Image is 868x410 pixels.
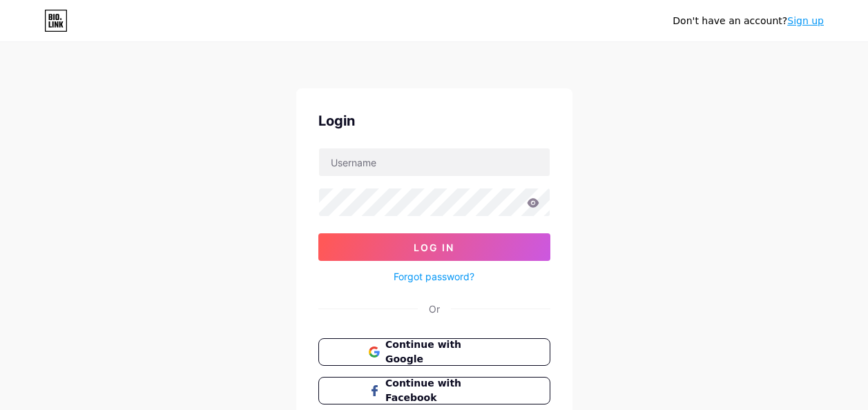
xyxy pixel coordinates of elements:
button: Continue with Facebook [318,377,550,404]
button: Continue with Google [318,338,550,366]
input: Username [319,148,550,176]
div: Login [318,110,550,131]
span: Log In [414,242,454,253]
button: Log In [318,233,550,261]
a: Forgot password? [394,269,474,284]
span: Continue with Facebook [385,376,499,405]
div: Don't have an account? [673,14,824,28]
span: Continue with Google [385,338,499,367]
div: Or [429,302,440,316]
a: Sign up [787,15,824,26]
